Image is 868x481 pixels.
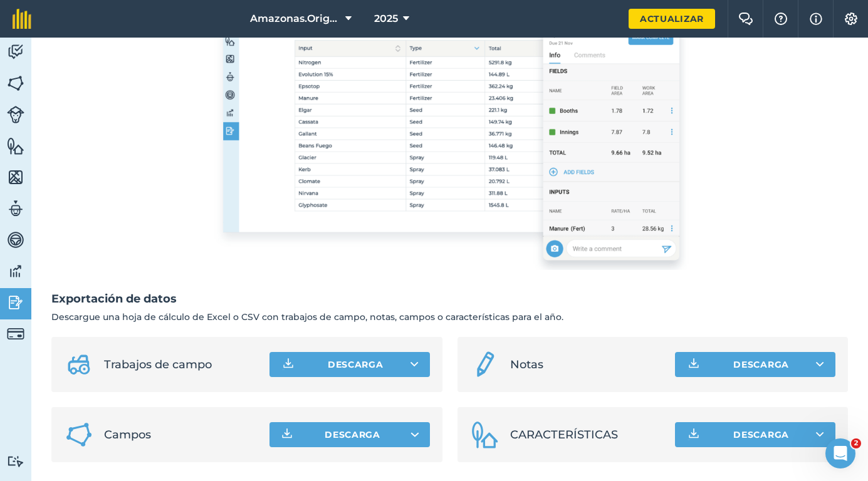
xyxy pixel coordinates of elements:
img: svg+xml;base64,PD94bWwgdmVyc2lvbj0iMS4wIiBlbmNvZGluZz0idXRmLTgiPz4KPCEtLSBHZW5lcmF0b3I6IEFkb2JlIE... [470,349,500,380]
img: svg+xml;base64,PD94bWwgdmVyc2lvbj0iMS4wIiBlbmNvZGluZz0idXRmLTgiPz4KPCEtLSBHZW5lcmF0b3I6IEFkb2JlIE... [7,230,24,249]
img: Icono de descarga [686,357,701,372]
img: Icono de descarga [281,357,296,372]
span: 2025 [374,11,398,26]
span: Notas [510,356,666,373]
img: svg+xml;base64,PHN2ZyB4bWxucz0iaHR0cDovL3d3dy53My5vcmcvMjAwMC9zdmciIHdpZHRoPSI1NiIgaGVpZ2h0PSI2MC... [7,74,24,93]
iframe: Chat en vivo del intercomunicador [825,438,855,468]
button: descarga [675,352,835,377]
span: 2 [851,438,861,448]
img: Un icono de signo de interrogación [773,13,788,25]
span: Amazonas.Origen [250,11,340,26]
h2: Exportación de datos [51,290,848,308]
span: Trabajos de campo [104,356,259,373]
span: descarga [325,428,380,441]
img: svg+xml;base64,PHN2ZyB4bWxucz0iaHR0cDovL3d3dy53My5vcmcvMjAwMC9zdmciIHdpZHRoPSI1NiIgaGVpZ2h0PSI2MC... [7,168,24,187]
img: Icono de descarga [686,427,701,442]
img: Dos burbujas de diálogo que se superponen con la burbuja izquierda en la vanguardia [738,13,753,25]
img: Logotipo de fieldmargin [13,9,31,29]
button: descarga [269,352,430,377]
a: Actualizar [629,9,715,29]
span: CARACTERÍSTICAS [510,426,666,443]
img: svg+xml;base64,PD94bWwgdmVyc2lvbj0iMS4wIiBlbmNvZGluZz0idXRmLTgiPz4KPCEtLSBHZW5lcmF0b3I6IEFkb2JlIE... [7,106,24,123]
img: svg+xml;base64,PD94bWwgdmVyc2lvbj0iMS4wIiBlbmNvZGluZz0idXRmLTgiPz4KPCEtLSBHZW5lcmF0b3I6IEFkb2JlIE... [7,455,24,467]
img: svg+xml;base64,PD94bWwgdmVyc2lvbj0iMS4wIiBlbmNvZGluZz0idXRmLTgiPz4KPCEtLSBHZW5lcmF0b3I6IEFkb2JlIE... [7,325,24,343]
p: Descargue una hoja de cálculo de Excel o CSV con trabajos de campo, notas, campos o característic... [51,310,848,324]
img: Icono de campos [64,420,94,450]
button: descarga [675,422,835,447]
img: svg+xml;base64,PD94bWwgdmVyc2lvbj0iMS4wIiBlbmNvZGluZz0idXRmLTgiPz4KPCEtLSBHZW5lcmF0b3I6IEFkb2JlIE... [64,349,94,380]
button: descarga [269,422,430,447]
img: svg+xml;base64,PD94bWwgdmVyc2lvbj0iMS4wIiBlbmNvZGluZz0idXRmLTgiPz4KPCEtLSBHZW5lcmF0b3I6IEFkb2JlIE... [7,262,24,281]
img: Icono de características [470,420,500,450]
img: svg+xml;base64,PHN2ZyB4bWxucz0iaHR0cDovL3d3dy53My5vcmcvMjAwMC9zdmciIHdpZHRoPSI1NiIgaGVpZ2h0PSI2MC... [7,137,24,155]
img: svg+xml;base64,PD94bWwgdmVyc2lvbj0iMS4wIiBlbmNvZGluZz0idXRmLTgiPz4KPCEtLSBHZW5lcmF0b3I6IEFkb2JlIE... [7,293,24,312]
img: svg+xml;base64,PD94bWwgdmVyc2lvbj0iMS4wIiBlbmNvZGluZz0idXRmLTgiPz4KPCEtLSBHZW5lcmF0b3I6IEFkb2JlIE... [7,199,24,218]
img: Un icono de engranaje [844,13,859,25]
span: Campos [104,426,259,443]
img: svg+xml;base64,PD94bWwgdmVyc2lvbj0iMS4wIiBlbmNvZGluZz0idXRmLTgiPz4KPCEtLSBHZW5lcmF0b3I6IEFkb2JlIE... [7,43,24,61]
img: svg+xml;base64,PHN2ZyB4bWxucz0iaHR0cDovL3d3dy53My5vcmcvMjAwMC9zdmciIHdpZHRoPSIxNyIgaGVpZ2h0PSIxNy... [810,11,822,26]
